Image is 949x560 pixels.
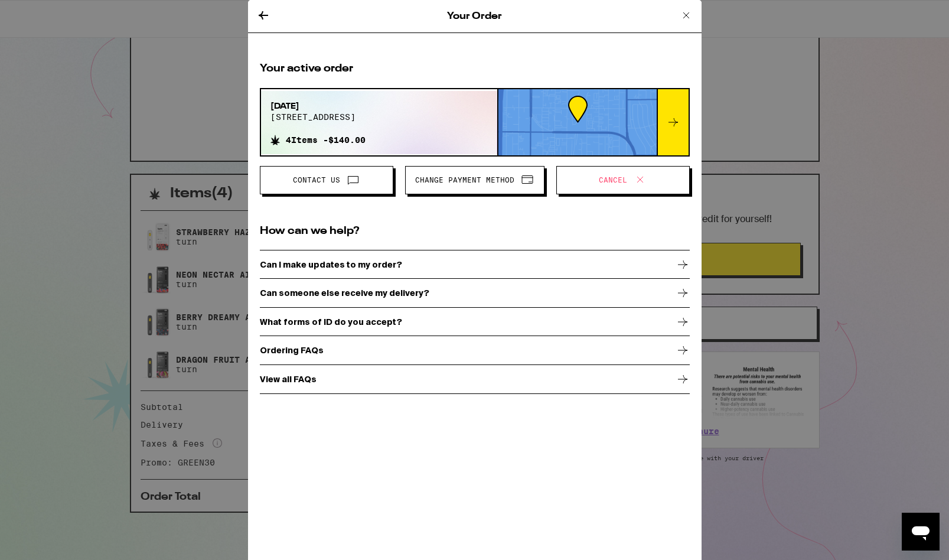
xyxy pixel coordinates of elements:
[260,61,690,76] h2: Your active order
[260,224,690,239] h2: How can we help?
[260,365,690,394] a: View all FAQs
[286,135,366,145] span: 4 Items - $140.00
[260,346,324,355] p: Ordering FAQs
[260,337,690,366] a: Ordering FAQs
[270,100,366,112] span: [DATE]
[270,112,366,122] span: [STREET_ADDRESS]
[260,288,429,298] p: Can someone else receive my delivery?
[260,166,393,194] button: Contact Us
[293,177,340,184] span: Contact Us
[260,250,690,279] a: Can I make updates to my order?
[556,166,690,194] button: Cancel
[260,375,317,384] p: View all FAQs
[260,317,402,327] p: What forms of ID do you accept?
[260,308,690,337] a: What forms of ID do you accept?
[260,279,690,308] a: Can someone else receive my delivery?
[415,177,514,184] span: Change Payment Method
[260,260,402,269] p: Can I make updates to my order?
[405,166,544,194] button: Change Payment Method
[599,177,627,184] span: Cancel
[902,513,940,551] iframe: Button to launch messaging window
